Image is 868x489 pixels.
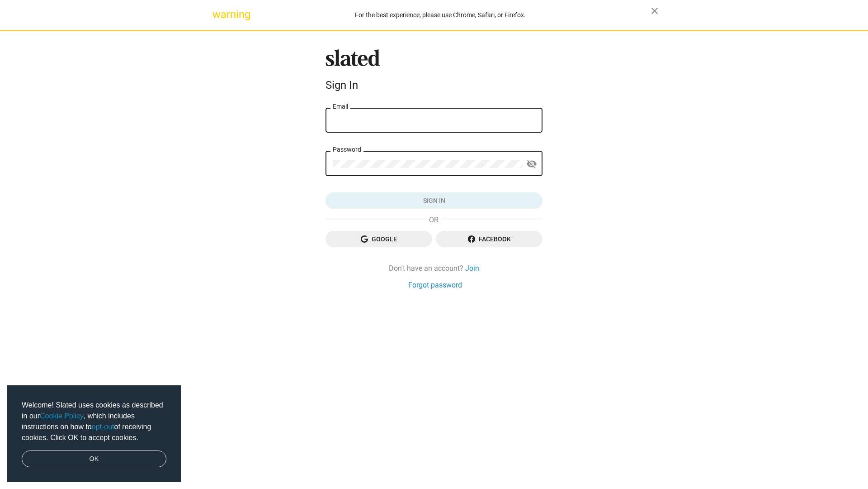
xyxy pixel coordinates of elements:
a: Cookie Policy [40,412,84,420]
button: Facebook [436,231,542,247]
a: dismiss cookie message [22,451,166,468]
button: Google [325,231,432,247]
div: For the best experience, please use Chrome, Safari, or Firefox. [230,9,651,21]
div: Sign In [325,79,542,91]
span: Google [333,231,425,247]
span: Facebook [443,231,535,247]
a: opt-out [92,423,114,431]
a: Forgot password [408,280,462,290]
span: Welcome! Slated uses cookies as described in our , which includes instructions on how to of recei... [22,400,166,443]
button: Show password [523,155,541,173]
a: Join [465,264,479,273]
mat-icon: close [649,5,660,16]
mat-icon: visibility_off [526,157,537,171]
div: Don't have an account? [325,264,542,273]
sl-branding: Sign In [325,49,542,96]
mat-icon: warning [212,9,223,20]
div: cookieconsent [7,385,181,482]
